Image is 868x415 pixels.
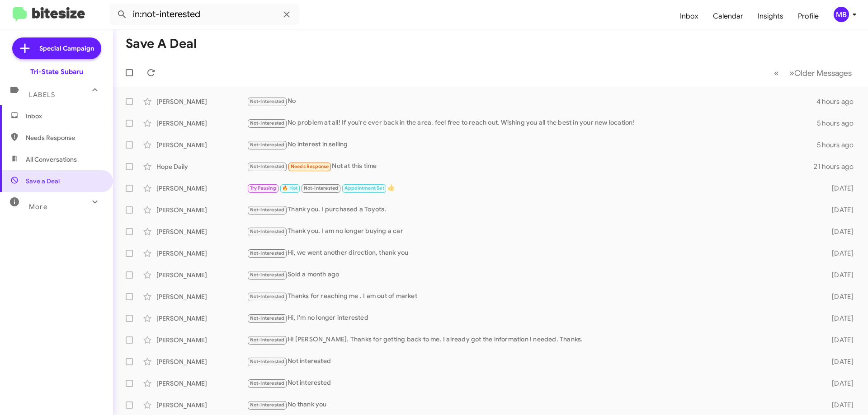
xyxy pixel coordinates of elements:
[816,97,861,106] div: 4 hours ago
[247,356,817,367] div: Not interested
[817,184,861,193] div: [DATE]
[774,67,779,79] span: «
[29,91,55,99] span: Labels
[784,64,857,82] button: Next
[247,291,817,302] div: Thanks for reaching me . I am out of market
[247,140,817,150] div: No interest in selling
[817,401,861,410] div: [DATE]
[817,205,861,214] div: [DATE]
[817,119,861,128] div: 5 hours ago
[250,207,285,213] span: Not-Interested
[794,68,852,78] span: Older Messages
[791,3,826,29] a: Profile
[250,337,285,343] span: Not-Interested
[247,183,817,193] div: 👍
[769,64,857,82] nav: Page navigation example
[156,140,247,149] div: [PERSON_NAME]
[250,294,285,299] span: Not-Interested
[250,98,285,104] span: Not-Interested
[156,97,247,106] div: [PERSON_NAME]
[817,379,861,388] div: [DATE]
[250,315,285,321] span: Not-Interested
[156,205,247,214] div: [PERSON_NAME]
[817,357,861,366] div: [DATE]
[156,336,247,345] div: [PERSON_NAME]
[12,37,101,59] a: Special Campaign
[817,140,861,149] div: 5 hours ago
[250,380,285,386] span: Not-Interested
[126,37,197,51] h1: Save a Deal
[156,119,247,128] div: [PERSON_NAME]
[814,162,861,171] div: 21 hours ago
[247,96,816,107] div: No
[250,359,285,364] span: Not-Interested
[156,314,247,323] div: [PERSON_NAME]
[817,270,861,280] div: [DATE]
[247,226,817,237] div: Thank you. I am no longer buying a car
[750,3,791,29] a: Insights
[156,270,247,280] div: [PERSON_NAME]
[706,3,750,29] a: Calendar
[247,400,817,410] div: No thank you
[109,4,299,25] input: Search
[30,67,83,76] div: Tri-State Subaru
[250,250,285,256] span: Not-Interested
[156,162,247,171] div: Hope Daily
[247,118,817,128] div: No problem at all! If you're ever back in the area, feel free to reach out. Wishing you all the b...
[789,67,794,79] span: »
[26,112,103,121] span: Inbox
[250,120,285,126] span: Not-Interested
[817,227,861,236] div: [DATE]
[304,185,339,191] span: Not-Interested
[250,163,285,169] span: Not-Interested
[673,3,706,29] a: Inbox
[156,379,247,388] div: [PERSON_NAME]
[250,185,276,191] span: Try Pausing
[826,7,858,22] button: MB
[156,292,247,301] div: [PERSON_NAME]
[817,314,861,323] div: [DATE]
[39,44,94,53] span: Special Campaign
[291,163,329,169] span: Needs Response
[156,357,247,366] div: [PERSON_NAME]
[250,142,285,148] span: Not-Interested
[247,270,817,280] div: Sold a month ago
[26,133,103,142] span: Needs Response
[156,401,247,410] div: [PERSON_NAME]
[26,177,60,186] span: Save a Deal
[817,336,861,345] div: [DATE]
[250,272,285,278] span: Not-Interested
[247,161,814,172] div: Not at this time
[817,292,861,301] div: [DATE]
[29,203,47,211] span: More
[247,335,817,345] div: Hi [PERSON_NAME]. Thanks for getting back to me. I already got the information I needed. Thanks.
[250,228,285,234] span: Not-Interested
[247,378,817,388] div: Not interested
[817,249,861,258] div: [DATE]
[250,402,285,408] span: Not-Interested
[282,185,297,191] span: 🔥 Hot
[26,155,77,164] span: All Conversations
[156,249,247,258] div: [PERSON_NAME]
[156,184,247,193] div: [PERSON_NAME]
[247,313,817,323] div: Hi, I'm no longer interested
[247,205,817,215] div: Thank you. I purchased a Toyota.
[156,227,247,236] div: [PERSON_NAME]
[769,64,784,82] button: Previous
[344,185,384,191] span: Appointment Set
[247,248,817,258] div: Hi, we went another direction, thank you
[834,7,849,22] div: MB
